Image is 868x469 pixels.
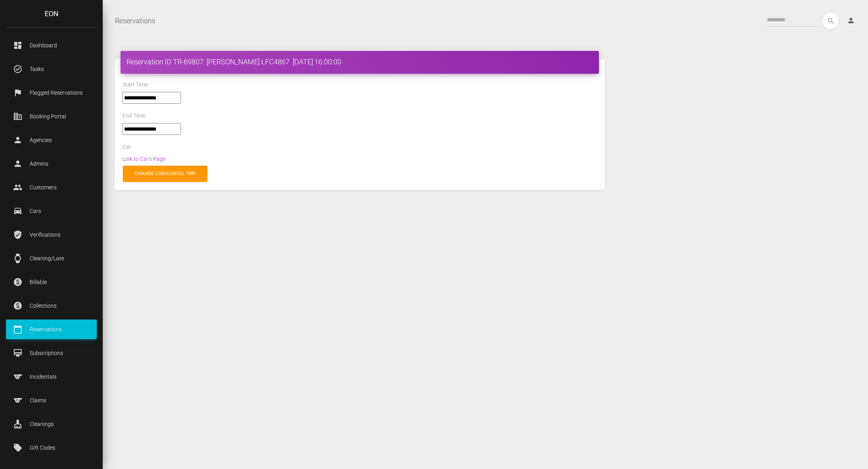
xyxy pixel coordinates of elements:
[6,178,97,197] a: people Customers
[847,17,855,24] i: person
[6,107,97,126] a: corporate_fare Booking Portal
[6,438,97,458] a: local_offer Gift Codes
[6,249,97,268] a: watch Cleaning/Late
[841,13,862,29] a: person
[12,158,91,170] p: Admins
[6,272,97,292] a: paid Billable
[6,225,97,245] a: verified_user Verifications
[12,110,91,122] p: Booking Portal
[6,296,97,316] a: paid Collections
[6,154,97,174] a: person Admins
[6,367,97,387] a: sports Incidentals
[12,181,91,193] p: Customers
[6,414,97,434] a: cleaning_services Cleanings
[12,394,91,406] p: Claims
[6,320,97,339] a: calendar_today Reservations
[126,57,593,67] h4: Reservation ID TR-69807: [PERSON_NAME] LFC4867 [DATE] 16:00:00
[122,112,145,120] label: End Time
[6,201,97,221] a: drive_eta Cars
[123,166,207,182] a: Change car/cancel trip
[6,391,97,410] a: sports Claims
[6,130,97,150] a: person Agencies
[115,11,155,31] a: Reservations
[12,252,91,264] p: Cleaning/Late
[6,343,97,363] a: card_membership Subscriptions
[12,63,91,75] p: Tasks
[6,59,97,79] a: task_alt Tasks
[122,143,131,151] label: Car
[12,323,91,335] p: Reservations
[12,39,91,51] p: Dashboard
[12,229,91,241] p: Verifications
[6,83,97,103] a: flag Flagged Reservations
[12,347,91,359] p: Subscriptions
[12,205,91,217] p: Cars
[823,13,839,29] button: search
[12,276,91,288] p: Billable
[12,134,91,146] p: Agencies
[12,442,91,454] p: Gift Codes
[122,156,166,162] a: Link to Car's Page
[122,81,148,89] label: Start Time
[6,36,97,55] a: dashboard Dashboard
[12,371,91,383] p: Incidentals
[12,87,91,99] p: Flagged Reservations
[12,418,91,430] p: Cleanings
[12,300,91,312] p: Collections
